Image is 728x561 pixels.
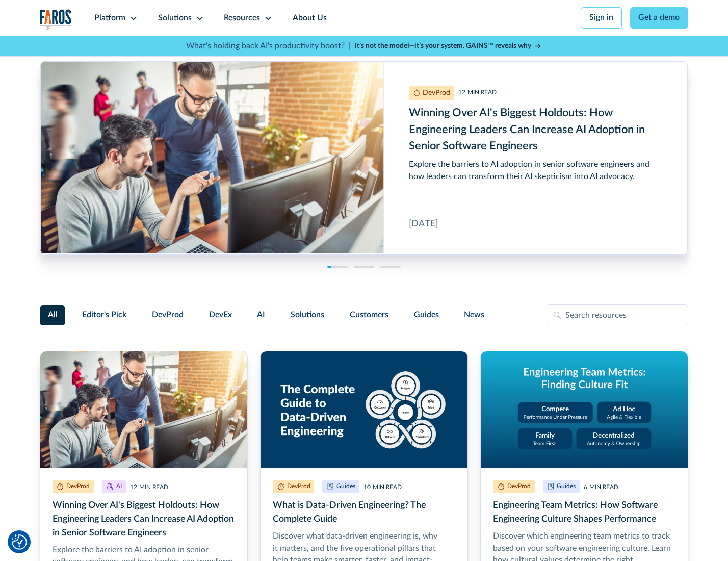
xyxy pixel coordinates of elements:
input: Search resources [547,304,688,327]
form: Filter Form [40,304,689,327]
a: home [40,9,72,30]
img: Revisit consent button [12,534,27,550]
strong: It’s not the model—it’s your system. GAINS™ reveals why [355,42,531,49]
div: Platform [94,12,125,24]
div: Resources [224,12,260,24]
a: It’s not the model—it’s your system. GAINS™ reveals why [355,41,542,52]
div: cms-link [40,61,688,255]
div: Solutions [158,12,192,24]
img: Graphic titled 'The Complete Guide to Data-Driven Engineering' showing five pillars around a cent... [261,351,467,468]
img: Graphic titled 'Engineering Team Metrics: Finding Culture Fit' with four cultural models: Compete... [481,351,688,468]
span: AI [257,309,265,321]
span: Editor's Pick [82,309,126,321]
span: Customers [350,309,388,321]
span: Guides [414,309,439,321]
span: Solutions [291,309,324,321]
span: DevEx [209,309,232,321]
img: two male senior software developers looking at computer screens in a busy office [40,351,247,468]
a: Get a demo [630,7,689,29]
p: What's holding back AI's productivity boost? | [186,40,351,53]
span: DevProd [152,309,184,321]
a: Sign in [581,7,622,29]
span: News [464,309,484,321]
span: All [48,309,58,321]
img: Logo of the analytics and reporting company Faros. [40,9,72,30]
button: Cookie Settings [12,534,27,550]
a: Winning Over AI's Biggest Holdouts: How Engineering Leaders Can Increase AI Adoption in Senior So... [40,61,688,255]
